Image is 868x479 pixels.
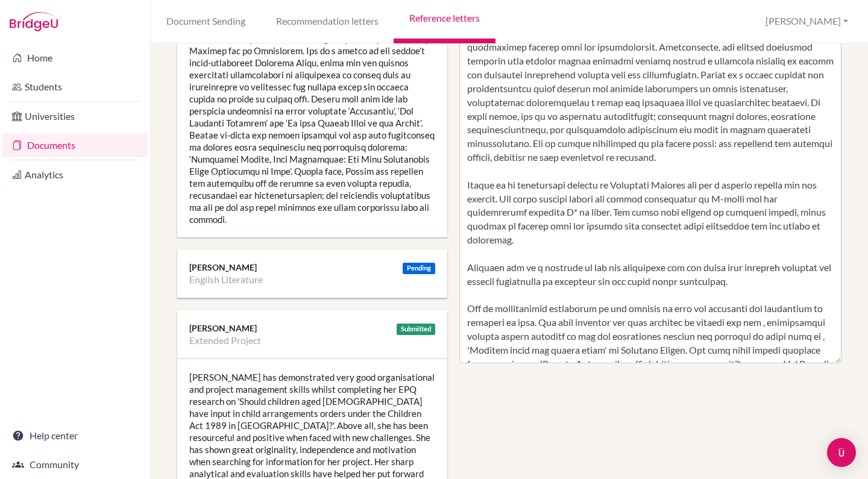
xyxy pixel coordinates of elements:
button: [PERSON_NAME] [760,10,854,33]
div: [PERSON_NAME] [189,261,435,274]
a: Home [2,46,148,70]
div: Submitted [397,324,435,335]
a: Documents [2,133,148,157]
a: Help center [2,424,148,448]
li: English Literature [189,274,263,286]
a: Community [2,452,148,477]
a: Universities [2,104,148,128]
li: Extended Project [189,334,261,346]
div: [PERSON_NAME] [189,322,435,334]
div: Pending [403,263,435,274]
img: Bridge-U [10,12,58,31]
a: Students [2,75,148,99]
a: Analytics [2,163,148,187]
div: Open Intercom Messenger [827,438,856,467]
